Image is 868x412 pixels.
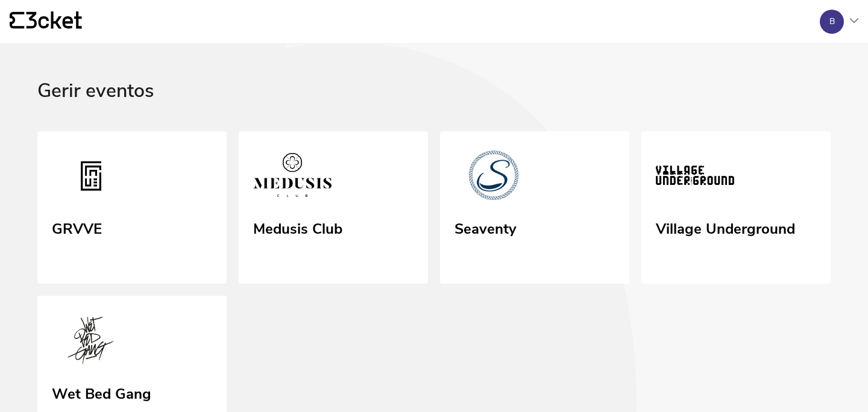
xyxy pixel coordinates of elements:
[10,12,24,29] g: {' '}
[253,216,342,238] div: Medusis Club
[239,131,428,284] a: Medusis Club Medusis Club
[37,131,227,284] a: GRVVE GRVVE
[253,151,332,205] img: Medusis Club
[656,151,734,205] img: Village Underground
[440,131,629,284] a: Seaventy Seaventy
[829,17,835,27] div: B
[641,131,831,284] a: Village Underground Village Underground
[10,11,82,32] a: {' '}
[52,315,130,369] img: Wet Bed Gang
[37,80,831,131] div: Gerir eventos
[656,216,795,238] div: Village Underground
[52,151,130,205] img: GRVVE
[454,216,517,238] div: Seaventy
[454,151,533,205] img: Seaventy
[52,381,151,403] div: Wet Bed Gang
[52,216,102,238] div: GRVVE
